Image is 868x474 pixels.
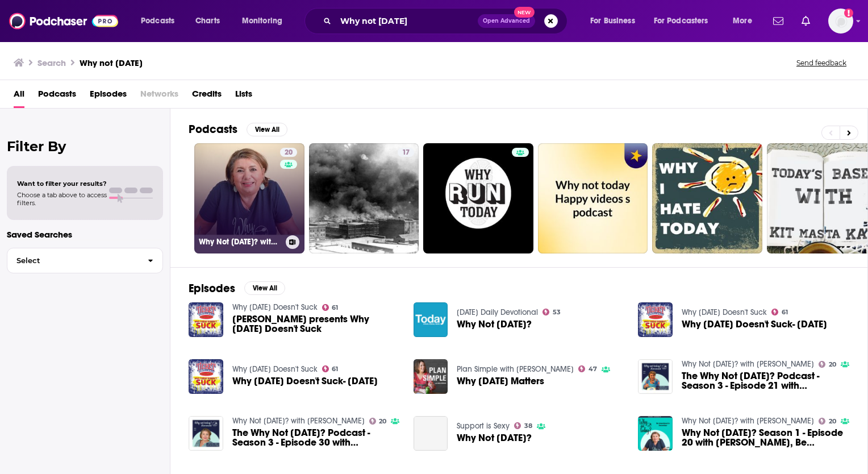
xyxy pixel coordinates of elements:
a: EpisodesView All [189,281,285,296]
button: open menu [646,12,725,30]
img: Why Today Doesn't Suck- August 9th, 2024 [189,359,223,394]
input: Search podcasts, credits, & more... [336,12,478,30]
span: New [514,7,535,18]
a: Why Today Doesn't Suck [682,307,767,317]
span: 38 [524,423,532,429]
button: Show profile menu [828,9,853,34]
span: Want to filter your results? [17,180,107,188]
img: Kevin Cronin presents Why Today Doesn't Suck [189,302,223,337]
a: Why Not Today? Season 1 - Episode 20 with Leslie Kane, Be Intentional in December and say "Why No... [682,428,849,447]
img: Podchaser - Follow, Share and Rate Podcasts [9,10,118,32]
a: Why Today Matters [457,376,544,386]
span: 20 [285,147,293,159]
span: 53 [553,310,561,315]
a: Lists [235,85,252,108]
span: Charts [195,13,220,29]
a: Why Not Today? with Leslie Kane [682,416,814,426]
span: Credits [192,85,222,108]
span: Select [7,257,139,264]
a: PodcastsView All [189,122,287,136]
a: Why Not Today? with Leslie Kane [232,416,365,426]
button: View All [244,281,285,295]
a: Why Today Doesn't Suck- August 9th, 2024 [232,376,378,386]
button: Select [7,248,163,273]
img: Why Today Matters [414,359,448,394]
span: The Why Not [DATE]? Podcast - Season 3 - Episode 30 with [PERSON_NAME], Why Not [DATE]? Lead your... [232,428,400,447]
span: [PERSON_NAME] presents Why [DATE] Doesn't Suck [232,314,400,334]
img: The Why Not Today? Podcast - Season 3 - Episode 30 with Leslie Kane, Why Not Today? Lead your Lif... [189,416,223,451]
a: All [14,85,24,108]
img: Why Not Today? [414,302,448,337]
img: User Profile [828,9,853,34]
h2: Podcasts [189,122,237,136]
a: 61 [322,304,339,311]
span: Networks [140,85,178,108]
h3: Search [37,57,66,68]
p: Saved Searches [7,229,163,240]
a: 20Why Not [DATE]? with [PERSON_NAME] [194,143,304,253]
a: Why Today Doesn't Suck [232,364,318,374]
a: Episodes [90,85,127,108]
span: Why [DATE] Doesn't Suck- [DATE] [232,376,378,386]
a: The Why Not Today? Podcast - Season 3 - Episode 21 with Leslie Kane - The Why Not Today Scavenger... [638,359,673,394]
a: Plan Simple with Mia Moran [457,364,574,374]
a: Why Not Today? [457,433,532,443]
a: Support is Sexy [457,421,510,431]
img: Why Today Doesn't Suck- January 13th, 2025 [638,302,673,337]
a: 61 [322,365,339,372]
span: 20 [379,419,386,424]
span: Open Advanced [483,18,530,24]
button: open menu [582,12,649,30]
img: Why Not Today? Season 1 - Episode 20 with Leslie Kane, Be Intentional in December and say "Why No... [638,416,673,451]
button: Open AdvancedNew [478,14,535,28]
a: Show notifications dropdown [797,11,815,31]
span: The Why Not [DATE]? Podcast - Season 3 - Episode 21 with [PERSON_NAME] - The Why Not [DATE] Scave... [682,371,849,390]
a: 17 [398,148,414,157]
h2: Episodes [189,281,235,296]
span: More [733,13,752,29]
a: Today Daily Devotional [457,307,538,317]
span: Logged in as JohnJMudgett [828,9,853,34]
span: For Business [590,13,635,29]
button: open menu [725,12,766,30]
div: Search podcasts, credits, & more... [315,8,578,34]
span: Choose a tab above to access filters. [17,191,107,207]
svg: Add a profile image [844,9,853,18]
a: Kevin Cronin presents Why Today Doesn't Suck [232,314,400,334]
a: The Why Not Today? Podcast - Season 3 - Episode 30 with Leslie Kane, Why Not Today? Lead your Lif... [232,428,400,447]
span: 61 [782,310,788,315]
span: Monitoring [242,13,282,29]
h3: Why Not [DATE]? with [PERSON_NAME] [199,237,281,247]
span: 61 [332,367,338,372]
span: Podcasts [141,13,174,29]
span: Why Not [DATE]? [457,319,532,329]
a: 17 [309,143,419,253]
a: 47 [578,365,597,372]
a: Why Not Today? [457,319,532,329]
span: 20 [829,362,836,367]
button: Send feedback [793,58,850,68]
a: 53 [542,309,561,315]
a: Charts [188,12,227,30]
a: Why Not Today? with Leslie Kane [682,359,814,369]
a: 20 [280,148,297,157]
a: Why Not Today? [414,416,448,451]
a: 20 [819,361,836,368]
h2: Filter By [7,138,163,155]
button: View All [247,123,287,136]
a: Podcasts [38,85,76,108]
a: Why Today Doesn't Suck- January 13th, 2025 [682,319,827,329]
a: Show notifications dropdown [769,11,788,31]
